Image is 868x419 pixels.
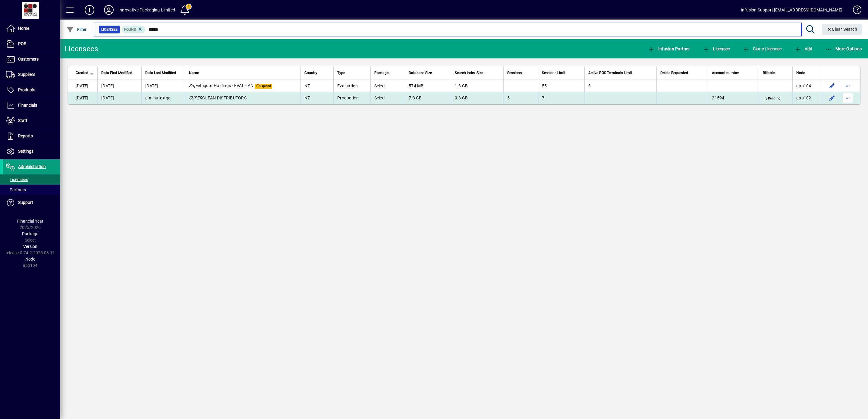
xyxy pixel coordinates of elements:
[189,83,200,88] em: Super
[538,80,584,92] td: 55
[18,41,26,46] span: POS
[65,24,88,35] button: Filter
[708,92,759,104] td: 21594
[101,70,138,76] div: Data First Modified
[141,92,185,104] td: a minute ago
[3,195,60,210] a: Support
[189,70,297,76] div: Name
[18,103,37,108] span: Financials
[304,70,317,76] span: Country
[18,26,29,31] span: Home
[409,70,432,76] span: Database Size
[3,52,60,67] a: Customers
[337,70,345,76] span: Type
[646,43,691,54] button: Infusion Partner
[763,70,789,76] div: Billable
[3,185,60,195] a: Partners
[18,57,39,61] span: Customers
[67,27,87,32] span: Filter
[76,70,94,76] div: Created
[584,80,656,92] td: 3
[3,129,60,144] a: Reports
[18,72,35,77] span: Suppliers
[741,43,783,54] button: Clone Licensee
[3,21,60,36] a: Home
[703,46,730,51] span: Licensee
[843,93,853,103] button: More options
[304,70,330,76] div: Country
[101,70,132,76] span: Data First Modified
[455,70,483,76] span: Search Index Size
[18,133,33,138] span: Reports
[141,80,185,92] td: [DATE]
[405,92,451,104] td: 7.3 GB
[189,83,253,88] span: Liquor Holdings - EVAL - AN
[824,43,863,54] button: More Options
[793,43,814,54] button: Add
[65,44,98,54] div: Licensees
[796,70,805,76] span: Node
[451,92,503,104] td: 9.8 GB
[97,80,141,92] td: [DATE]
[660,70,688,76] span: Delete Requested
[588,70,653,76] div: Active POS Terminals Limit
[796,70,817,76] div: Node
[712,70,755,76] div: Account number
[189,95,247,100] span: CLEAN DISTRIBUTORS
[822,24,862,35] button: Clear
[764,96,782,101] span: Pending
[712,70,739,76] span: Account number
[6,187,26,192] span: Partners
[742,46,782,51] span: Clone Licensee
[6,177,28,182] span: Licensees
[300,80,333,92] td: NZ
[542,70,581,76] div: Sessions Limit
[337,70,367,76] div: Type
[701,43,731,54] button: Licensee
[255,84,272,89] span: Expired
[507,70,535,76] div: Sessions
[374,70,401,76] div: Package
[3,113,60,128] a: Staff
[18,164,46,169] span: Administration
[542,70,565,76] span: Sessions Limit
[538,92,584,104] td: 7
[648,46,690,51] span: Infusion Partner
[455,70,500,76] div: Search Index Size
[763,70,775,76] span: Billable
[189,95,202,100] em: SUPER
[827,93,837,103] button: Edit
[3,36,60,52] a: POS
[124,27,136,32] span: Found
[3,144,60,159] a: Settings
[76,70,88,76] span: Created
[300,92,333,104] td: NZ
[827,27,857,32] span: Clear Search
[145,70,176,76] span: Data Last Modified
[118,5,175,15] div: Innovative Packaging Limited
[333,80,370,92] td: Evaluation
[3,174,60,185] a: Licensees
[25,257,35,261] span: Node
[405,80,451,92] td: 574 MB
[796,95,811,100] span: app102.prod.infusionbusinesssoftware.com
[68,80,97,92] td: [DATE]
[97,92,141,104] td: [DATE]
[451,80,503,92] td: 1.3 GB
[825,46,862,51] span: More Options
[827,81,837,91] button: Edit
[18,200,33,205] span: Support
[145,70,181,76] div: Data Last Modified
[17,219,43,224] span: Financial Year
[80,5,99,15] button: Add
[189,70,199,76] span: Name
[741,5,842,15] div: Infusion Support [EMAIL_ADDRESS][DOMAIN_NAME]
[843,81,853,91] button: More options
[3,98,60,113] a: Financials
[848,1,860,21] a: Knowledge Base
[18,87,35,92] span: Products
[374,70,388,76] span: Package
[370,92,405,104] td: Select
[796,83,811,88] span: app104.prod.infusionbusinesssoftware.com
[409,70,447,76] div: Database Size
